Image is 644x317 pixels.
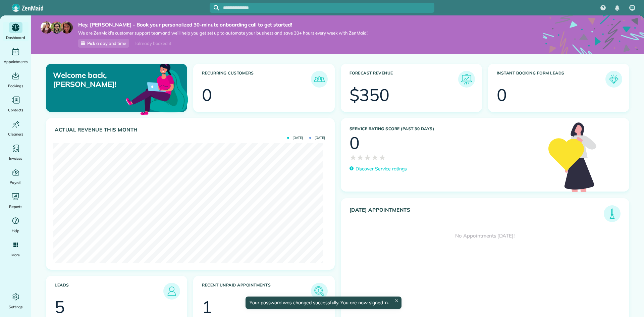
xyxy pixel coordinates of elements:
div: 1 [202,299,212,315]
h3: Actual Revenue this month [55,127,328,133]
span: Settings [9,304,23,310]
a: Appointments [3,46,29,65]
div: 0 [350,135,360,151]
svg: Focus search [214,5,219,10]
img: jorge-587dff0eeaa6aab1f244e6dc62b8924c3b6ad411094392a53c71c6c4a576187d.jpg [51,21,63,34]
span: More [11,252,20,258]
span: [DATE] [287,136,303,140]
span: Payroll [10,179,22,186]
span: Pick a day and time [87,41,126,46]
div: Your password was changed successfully. You are now signed in. [246,297,402,309]
span: Bookings [8,83,23,89]
p: Discover Service ratings [356,165,407,172]
img: michelle-19f622bdf1676172e81f8f8fba1fb50e276960ebfe0243fe18214015130c80e4.jpg [61,21,73,34]
span: Invoices [9,155,22,162]
span: Help [12,227,20,234]
img: icon_recurring_customers-cf858462ba22bcd05b5a5880d41d6543d210077de5bb9ebc9590e49fd87d84ed.png [313,72,326,86]
span: Dashboard [6,34,25,41]
a: Settings [3,292,29,310]
span: Appointments [4,58,28,65]
span: ★ [350,151,357,163]
span: ES [630,5,635,10]
div: Notifications [610,1,624,15]
a: Contacts [3,95,29,113]
a: Discover Service ratings [350,165,407,172]
h3: Instant Booking Form Leads [497,71,605,88]
span: ★ [357,151,364,163]
h3: Recent unpaid appointments [202,283,311,300]
div: 0 [497,87,507,103]
a: Reports [3,191,29,210]
a: Payroll [3,167,29,186]
img: dashboard_welcome-42a62b7d889689a78055ac9021e634bf52bae3f8056760290aed330b23ab8690.png [124,56,190,121]
h3: Service Rating score (past 30 days) [350,126,542,131]
span: Reports [9,203,22,210]
img: icon_todays_appointments-901f7ab196bb0bea1936b74009e4eb5ffbc2d2711fa7634e0d609ed5ef32b18b.png [605,207,619,220]
h3: Recurring Customers [202,71,311,88]
img: icon_unpaid_appointments-47b8ce3997adf2238b356f14209ab4cced10bd1f174958f3ca8f1d0dd7fffeee.png [313,284,326,298]
h3: [DATE] Appointments [350,207,604,222]
span: Contacts [8,107,23,113]
div: 0 [202,87,212,103]
div: 5 [55,299,65,315]
img: icon_form_leads-04211a6a04a5b2264e4ee56bc0799ec3eb69b7e499cbb523a139df1d13a81ae0.png [607,72,621,86]
span: ★ [371,151,379,163]
a: Cleaners [3,119,29,138]
div: No Appointments [DATE]! [341,222,629,250]
h3: Forecast Revenue [350,71,458,88]
span: [DATE] [309,136,325,140]
span: ★ [364,151,371,163]
div: $350 [350,87,390,103]
img: icon_leads-1bed01f49abd5b7fead27621c3d59655bb73ed531f8eeb49469d10e621d6b896.png [165,284,178,298]
span: ★ [379,151,386,163]
h3: Leads [55,283,163,300]
img: maria-72a9807cf96188c08ef61303f053569d2e2a8a1cde33d635c8a3ac13582a053d.jpg [41,21,53,34]
strong: Hey, [PERSON_NAME] - Book your personalized 30-minute onboarding call to get started! [78,21,368,28]
a: Dashboard [3,22,29,41]
span: Cleaners [8,131,23,138]
span: We are ZenMaid’s customer support team and we’ll help you get set up to automate your business an... [78,30,368,36]
p: Welcome back, [PERSON_NAME]! [53,71,142,89]
a: Help [3,215,29,234]
div: I already booked it [130,39,175,48]
a: Invoices [3,143,29,162]
img: icon_forecast_revenue-8c13a41c7ed35a8dcfafea3cbb826a0462acb37728057bba2d056411b612bbbe.png [460,72,473,86]
a: Bookings [3,70,29,89]
a: Pick a day and time [78,39,129,48]
button: Focus search [210,5,219,10]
